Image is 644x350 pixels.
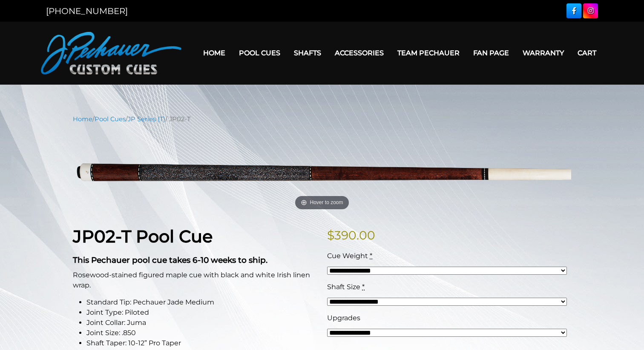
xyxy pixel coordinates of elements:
strong: JP02-T Pool Cue [73,226,213,247]
li: Shaft Taper: 10-12” Pro Taper [86,338,317,348]
span: Upgrades [327,314,360,322]
li: Joint Type: Piloted [86,307,317,318]
a: Home [73,115,92,123]
abbr: required [370,252,372,260]
a: Warranty [516,42,571,64]
li: Standard Tip: Pechauer Jade Medium [86,297,317,307]
abbr: required [362,283,365,291]
a: Shafts [287,42,328,64]
a: Pool Cues [232,42,287,64]
a: Hover to zoom [73,130,571,213]
a: Pool Cues [95,115,126,123]
span: Shaft Size [327,283,360,291]
img: Pechauer Custom Cues [41,32,181,74]
li: Joint Collar: Juma [86,318,317,328]
p: Rosewood-stained figured maple cue with black and white Irish linen wrap. [73,270,317,290]
li: Joint Size: .850 [86,328,317,338]
span: Cue Weight [327,252,368,260]
a: Fan Page [466,42,516,64]
img: jp02-T.png [73,130,571,213]
a: Cart [571,42,603,64]
a: Accessories [328,42,391,64]
bdi: 390.00 [327,228,375,242]
span: $ [327,228,334,242]
a: JP Series (T) [128,115,165,123]
nav: Breadcrumb [73,114,571,124]
a: Home [196,42,232,64]
a: [PHONE_NUMBER] [46,6,128,16]
a: Team Pechauer [391,42,466,64]
strong: This Pechauer pool cue takes 6-10 weeks to ship. [73,255,267,265]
